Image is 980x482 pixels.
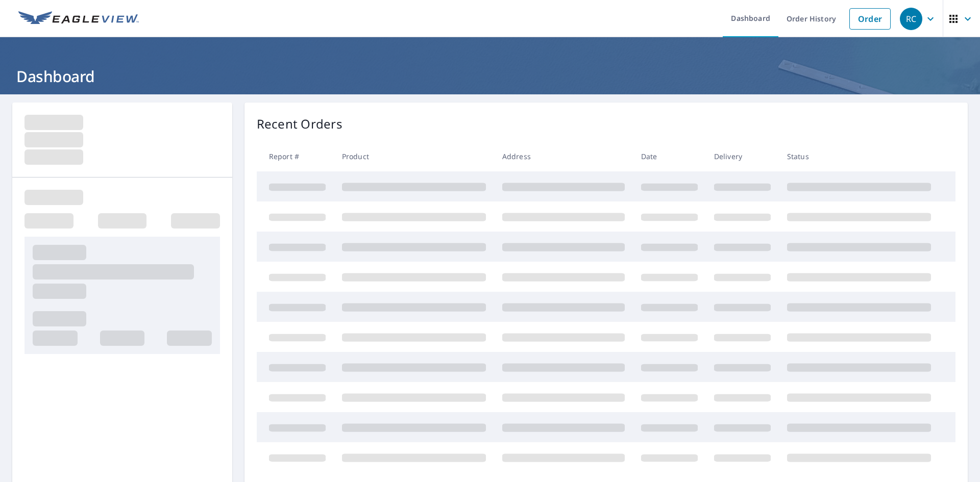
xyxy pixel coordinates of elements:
th: Date [633,141,706,171]
th: Report # [257,141,334,171]
th: Status [779,141,939,171]
th: Delivery [706,141,779,171]
th: Product [334,141,494,171]
h1: Dashboard [12,66,968,87]
img: EV Logo [18,11,139,27]
p: Recent Orders [257,115,342,133]
th: Address [494,141,633,171]
div: RC [900,8,922,30]
a: Order [849,8,891,30]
